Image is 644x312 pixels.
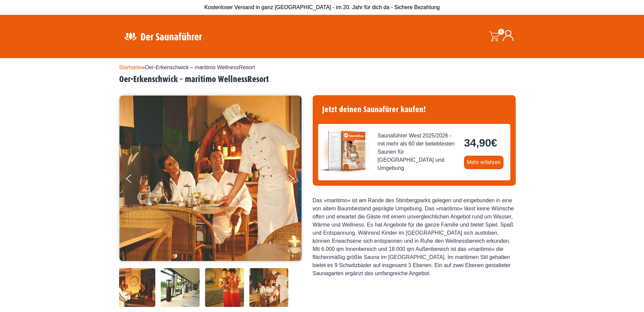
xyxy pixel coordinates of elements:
[464,137,497,149] bdi: 34,90
[119,64,255,70] span: »
[498,29,504,35] span: 0
[378,132,459,172] span: Saunaführer West 2025/2026 - mit mehr als 60 der beliebtesten Saunen für [GEOGRAPHIC_DATA] und Um...
[491,137,497,149] span: €
[145,64,255,70] span: Oer-Erkenschwick – maritimo WellnessResort
[313,197,516,278] div: Das »maritimo« ist am Rande des Stimbergparks gelegen und eingebunden in eine von altem Baumbesta...
[318,101,510,119] h4: Jetzt deinen Saunafürer kaufen!
[119,74,525,85] h2: Oer-Erkenschwick – maritimo WellnessResort
[464,156,504,169] a: Mehr erfahren
[204,4,440,10] span: Kostenloser Versand in ganz [GEOGRAPHIC_DATA] - im 20. Jahr für dich da - Sichere Bezahlung
[287,172,304,188] button: Next
[119,64,142,70] a: Startseite
[318,124,372,178] img: der-saunafuehrer-2025-west.jpg
[126,172,143,188] button: Previous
